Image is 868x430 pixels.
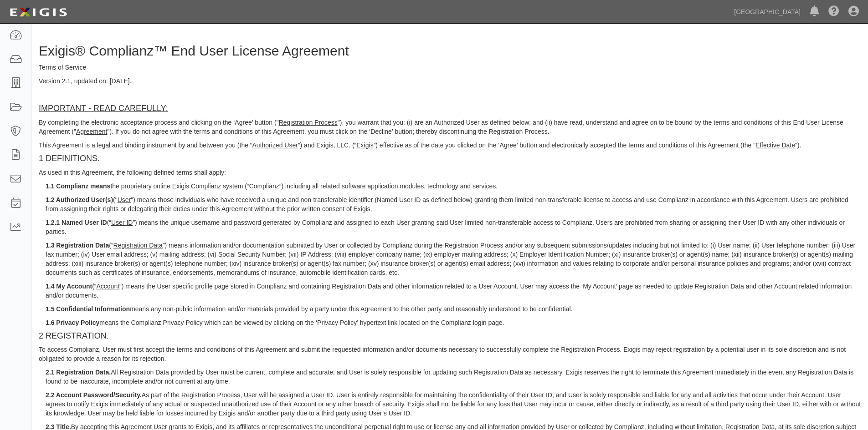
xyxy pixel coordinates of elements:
i: Help Center - Complianz [828,6,839,17]
u: Authorized User [252,142,298,149]
p: To access Complianz, User must first accept the terms and conditions of this Agreement and submit... [39,345,861,363]
h2: Exigis® Complianz™ End User License Agreement [39,43,861,58]
p: means any non-public information and/or materials provided by a party under this Agreement to the... [46,304,861,314]
u: Complianz [249,182,279,190]
img: logo-5460c22ac91f19d4615b14bd174203de0afe785f0fc80cf4dbbc73dc1793850b.png [7,4,70,20]
p: (" ") means those individuals who have received a unique and non-transferable identifier (Named U... [46,195,861,213]
strong: 2.2 Account Password/Security. [46,391,142,399]
u: IMPORTANT - READ CAREFULLY: [39,104,168,113]
u: User [118,196,131,203]
p: All Registration Data provided by User must be current, complete and accurate, and User is solely... [46,368,861,386]
p: Version 2.1, updated on: [DATE]. [39,76,861,86]
strong: 1.4 My Account [46,283,92,290]
u: Account [97,283,120,290]
strong: 1.2.1 Named User ID [46,219,107,226]
p: (“ ”) means information and/or documentation submitted by User or collected by Complianz during t... [46,241,861,277]
p: Terms of Service [39,63,861,72]
p: As part of the Registration Process, User will be assigned a User ID. User is entirely responsibl... [46,390,861,418]
u: Registration Data [113,242,163,249]
p: means the Complianz Privacy Policy which can be viewed by clicking on the ‘Privacy Policy’ hypert... [46,318,861,327]
strong: 1.6 Privacy Policy [46,319,99,326]
u: Agreement [76,128,107,135]
p: (“ ”) means the User specific profile page stored in Complianz and containing Registration Data a... [46,282,861,300]
p: By completing the electronic acceptance process and clicking on the ‘Agree’ button (" "), you war... [39,118,861,136]
u: Exigis [356,142,373,149]
p: the proprietary online Exigis Complianz system (“ ”) including all related software application m... [46,182,861,191]
u: Registration Process [279,119,338,126]
strong: 1.1 Complianz means [46,182,110,190]
p: (“ ”) means the unique username and password generated by Complianz and assigned to each User gra... [46,218,861,236]
p: This Agreement is a legal and binding instrument by and between you (the “ ”) and Exigis, LLC. (“... [39,141,861,150]
u: Effective Date [755,142,795,149]
strong: 2.1 Registration Data. [46,369,111,376]
u: User ID [111,219,133,226]
strong: 1.2 Authorized User(s) [46,196,113,203]
strong: 1.3 Registration Data [46,242,109,249]
h4: 1 DEFINITIONS. [39,154,861,163]
h4: 2 REGISTRATION. [39,332,861,341]
p: As used in this Agreement, the following defined terms shall apply: [39,168,861,177]
strong: 1.5 Confidential Information [46,305,130,313]
a: [GEOGRAPHIC_DATA] [729,3,805,21]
